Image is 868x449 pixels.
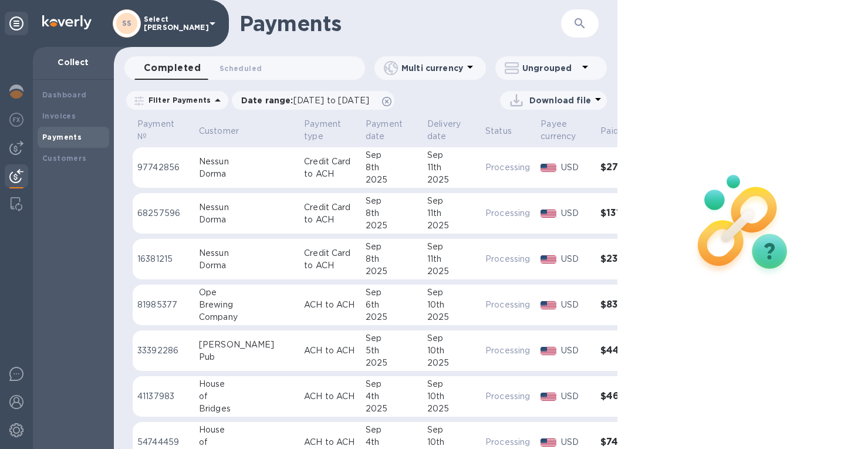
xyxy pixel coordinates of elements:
[366,332,418,345] div: Sep
[485,345,531,357] p: Processing
[485,125,527,137] span: Status
[541,393,556,401] img: USD
[42,154,87,163] b: Customers
[144,60,201,76] span: Completed
[427,161,476,174] div: 11th
[485,207,531,220] p: Processing
[42,112,76,120] b: Invoices
[304,247,356,272] p: Credit Card to ACH
[366,220,418,232] div: 2025
[366,357,418,369] div: 2025
[366,424,418,436] div: Sep
[199,351,295,363] div: Pub
[42,133,82,141] b: Payments
[137,345,190,357] p: 33392286
[401,62,463,74] p: Multi currency
[541,438,556,447] img: USD
[427,118,461,143] p: Delivery date
[541,118,591,143] span: Payee currency
[600,299,647,310] h3: $832.00
[199,311,295,323] div: Company
[427,286,476,299] div: Sep
[199,259,295,272] div: Dorma
[137,436,190,448] p: 54744459
[600,125,634,137] span: Paid
[561,161,591,174] p: USD
[137,118,190,143] span: Payment №
[600,254,647,265] h3: $234.00
[541,301,556,309] img: USD
[199,247,295,259] div: Nessun
[137,390,190,403] p: 41137983
[42,56,104,68] p: Collect
[366,149,418,161] div: Sep
[199,436,295,448] div: of
[522,62,578,74] p: Ungrouped
[427,149,476,161] div: Sep
[304,299,356,311] p: ACH to ACH
[427,207,476,220] div: 11th
[366,241,418,253] div: Sep
[427,378,476,390] div: Sep
[366,118,403,143] p: Payment date
[304,436,356,448] p: ACH to ACH
[199,390,295,403] div: of
[485,436,531,448] p: Processing
[304,156,356,180] p: Credit Card to ACH
[199,125,239,137] p: Customer
[366,253,418,265] div: 8th
[541,210,556,218] img: USD
[366,195,418,207] div: Sep
[366,436,418,448] div: 4th
[144,95,211,105] p: Filter Payments
[9,113,23,127] img: Foreign exchange
[232,91,394,110] div: Date range:[DATE] to [DATE]
[366,161,418,174] div: 8th
[541,118,576,143] p: Payee currency
[561,299,591,311] p: USD
[199,339,295,351] div: [PERSON_NAME]
[485,125,512,137] p: Status
[485,390,531,403] p: Processing
[144,15,202,32] p: Select [PERSON_NAME]
[137,207,190,220] p: 68257596
[5,12,28,35] div: Unpin categories
[241,94,375,106] p: Date range :
[541,347,556,355] img: USD
[366,118,418,143] span: Payment date
[199,201,295,214] div: Nessun
[366,207,418,220] div: 8th
[366,345,418,357] div: 5th
[366,390,418,403] div: 4th
[427,390,476,403] div: 10th
[427,220,476,232] div: 2025
[485,253,531,265] p: Processing
[600,437,647,448] h3: $74.62
[366,174,418,186] div: 2025
[137,118,174,143] p: Payment №
[541,164,556,172] img: USD
[427,299,476,311] div: 10th
[600,162,647,173] h3: $271.32
[366,286,418,299] div: Sep
[366,403,418,415] div: 2025
[561,390,591,403] p: USD
[122,19,132,28] b: SS
[304,345,356,357] p: ACH to ACH
[366,299,418,311] div: 6th
[529,94,591,106] p: Download file
[199,424,295,436] div: House
[366,265,418,278] div: 2025
[199,378,295,390] div: House
[427,174,476,186] div: 2025
[219,62,262,75] span: Scheduled
[427,241,476,253] div: Sep
[485,299,531,311] p: Processing
[427,118,476,143] span: Delivery date
[600,208,647,219] h3: $131.52
[366,378,418,390] div: Sep
[199,168,295,180] div: Dorma
[485,161,531,174] p: Processing
[541,255,556,264] img: USD
[239,11,561,36] h1: Payments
